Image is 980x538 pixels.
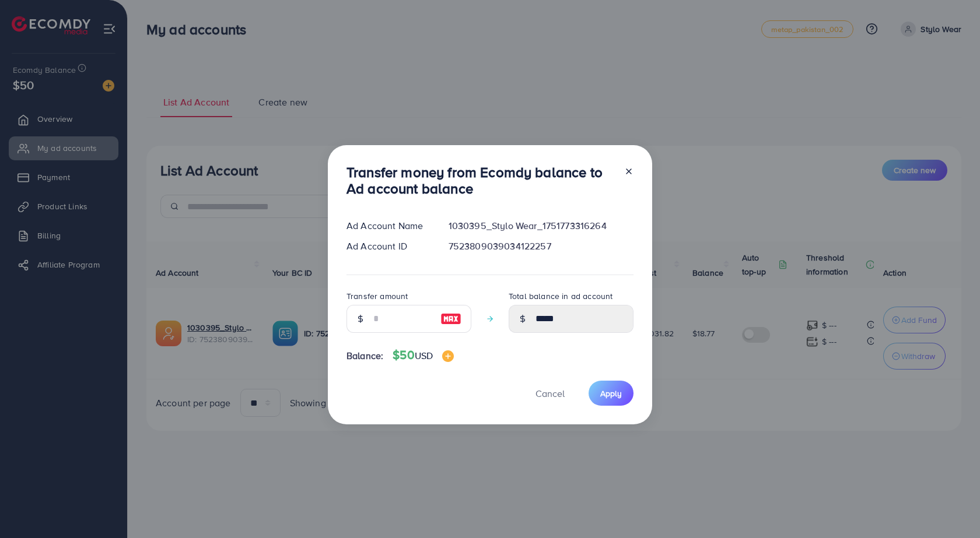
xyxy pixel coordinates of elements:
div: Ad Account Name [337,219,439,233]
label: Total balance in ad account [509,290,612,302]
div: Ad Account ID [337,240,439,253]
h3: Transfer money from Ecomdy balance to Ad account balance [346,164,615,198]
img: image [440,312,461,326]
button: Apply [589,381,633,406]
span: Balance: [346,349,383,363]
iframe: Chat [930,486,971,529]
button: Cancel [521,381,579,406]
div: 1030395_Stylo Wear_1751773316264 [439,219,643,233]
img: image [442,350,454,362]
div: 7523809039034122257 [439,240,643,253]
h4: $50 [393,348,454,363]
span: Cancel [535,387,565,400]
span: Apply [600,388,622,399]
label: Transfer amount [346,290,408,302]
span: USD [415,349,433,362]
